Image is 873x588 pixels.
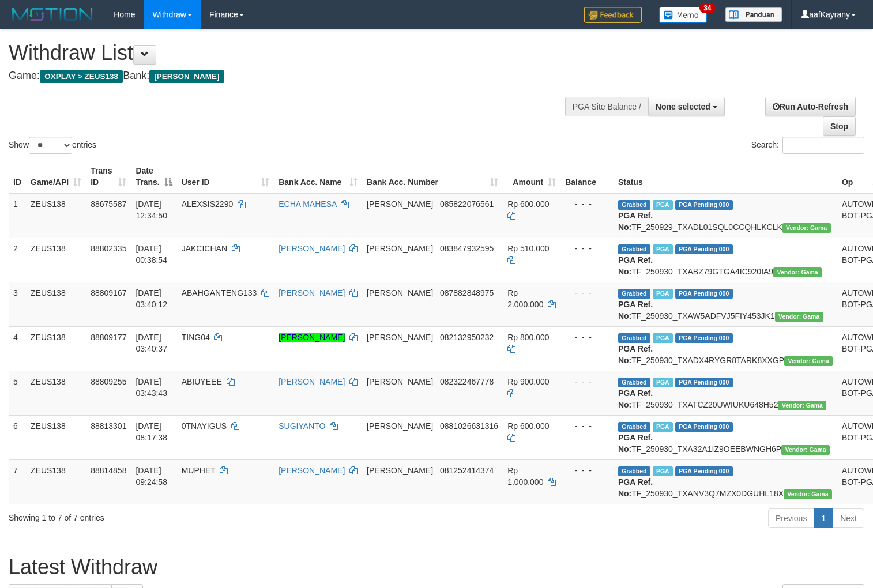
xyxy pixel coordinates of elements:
[565,331,609,343] div: - - -
[440,244,494,253] span: Copy 083847932595 to clipboard
[9,42,570,65] h1: Withdraw List
[507,199,549,209] span: Rp 600.000
[653,466,673,476] span: Marked by aafpengsreynich
[26,371,86,415] td: ZEUS138
[675,244,733,254] span: PGA Pending
[675,333,733,343] span: PGA Pending
[440,466,494,475] span: Copy 081252414374 to clipboard
[131,160,176,193] th: Date Trans.: activate to sort column descending
[9,326,26,371] td: 4
[618,344,653,365] b: PGA Ref. No:
[9,238,26,282] td: 2
[618,200,650,210] span: Grabbed
[91,199,126,209] span: 88675587
[9,507,355,523] div: Showing 1 to 7 of 7 entries
[91,466,126,475] span: 88814858
[26,160,86,193] th: Game/API: activate to sort column ascending
[565,420,609,432] div: - - -
[653,244,673,254] span: Marked by aafsreyleap
[279,333,345,342] a: [PERSON_NAME]
[503,160,560,193] th: Amount: activate to sort column ascending
[782,137,864,154] input: Search:
[279,377,345,386] a: [PERSON_NAME]
[653,289,673,299] span: Marked by aaftanly
[440,421,498,431] span: Copy 0881026631316 to clipboard
[136,333,167,353] span: [DATE] 03:40:37
[773,267,822,277] span: Vendor URL: https://trx31.1velocity.biz
[614,282,837,326] td: TF_250930_TXAW5ADFVJ5FIY453JK1
[618,255,653,276] b: PGA Ref. No:
[182,244,227,253] span: JAKCICHAN
[177,160,274,193] th: User ID: activate to sort column ascending
[9,6,96,23] img: MOTION_logo.png
[618,477,653,498] b: PGA Ref. No:
[136,377,167,398] span: [DATE] 03:43:43
[9,459,26,504] td: 7
[656,102,710,111] span: None selected
[26,415,86,459] td: ZEUS138
[182,421,227,431] span: 0TNAYIGUS
[565,376,609,387] div: - - -
[182,333,210,342] span: TING04
[9,193,26,238] td: 1
[618,244,650,254] span: Grabbed
[279,288,345,297] a: [PERSON_NAME]
[507,466,543,487] span: Rp 1.000.000
[584,7,642,23] img: Feedback.jpg
[618,422,650,432] span: Grabbed
[618,433,653,454] b: PGA Ref. No:
[653,200,673,210] span: Marked by aafpengsreynich
[565,465,609,476] div: - - -
[9,160,26,193] th: ID
[507,244,549,253] span: Rp 510.000
[367,421,433,431] span: [PERSON_NAME]
[26,326,86,371] td: ZEUS138
[91,288,126,297] span: 88809167
[784,356,833,366] span: Vendor URL: https://trx31.1velocity.biz
[675,466,733,476] span: PGA Pending
[182,377,222,386] span: ABIUYEEE
[699,3,715,13] span: 34
[659,7,708,23] img: Button%20Memo.svg
[26,238,86,282] td: ZEUS138
[9,415,26,459] td: 6
[40,70,123,83] span: OXPLAY > ZEUS138
[614,238,837,282] td: TF_250930_TXABZ79GTGA4IC920IA9
[91,421,126,431] span: 88813301
[675,200,733,210] span: PGA Pending
[614,459,837,504] td: TF_250930_TXANV3Q7MZX0DGUHL18X
[507,288,543,309] span: Rp 2.000.000
[91,244,126,253] span: 88802335
[778,401,826,410] span: Vendor URL: https://trx31.1velocity.biz
[9,282,26,326] td: 3
[367,377,433,386] span: [PERSON_NAME]
[9,137,96,154] label: Show entries
[618,333,650,343] span: Grabbed
[26,282,86,326] td: ZEUS138
[136,288,167,309] span: [DATE] 03:40:12
[618,378,650,387] span: Grabbed
[614,415,837,459] td: TF_250930_TXA32A1IZ9OEEBWNGH6P
[565,243,609,254] div: - - -
[725,7,782,22] img: panduan.png
[768,508,814,528] a: Previous
[367,199,433,209] span: [PERSON_NAME]
[26,193,86,238] td: ZEUS138
[29,137,72,154] select: Showentries
[136,244,167,265] span: [DATE] 00:38:54
[833,508,864,528] a: Next
[182,199,234,209] span: ALEXSIS2290
[618,300,653,321] b: PGA Ref. No:
[614,193,837,238] td: TF_250929_TXADL01SQL0CCQHLKCLK
[91,333,126,342] span: 88809177
[274,160,362,193] th: Bank Acc. Name: activate to sort column ascending
[362,160,503,193] th: Bank Acc. Number: activate to sort column ascending
[781,445,830,455] span: Vendor URL: https://trx31.1velocity.biz
[565,198,609,210] div: - - -
[507,421,549,431] span: Rp 600.000
[440,333,494,342] span: Copy 082132950232 to clipboard
[9,556,864,579] h1: Latest Withdraw
[279,421,325,431] a: SUGIYANTO
[9,70,570,82] h4: Game: Bank:
[614,160,837,193] th: Status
